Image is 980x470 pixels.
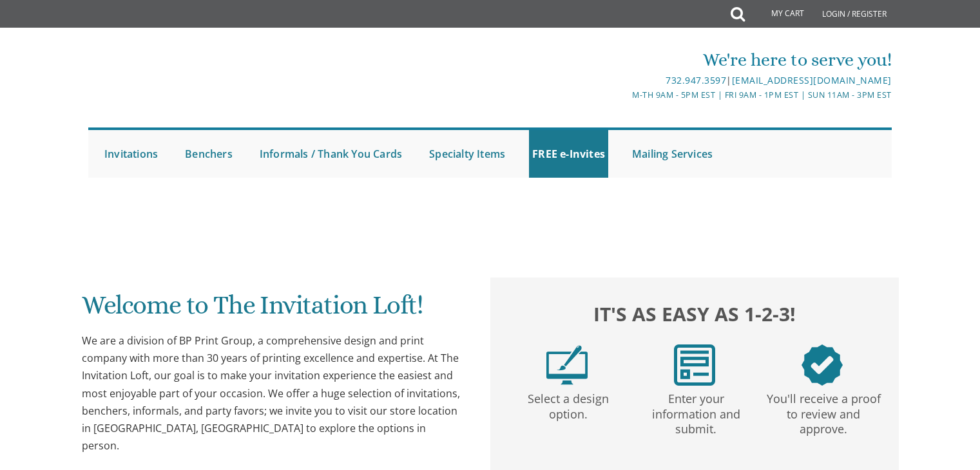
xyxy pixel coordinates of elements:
div: We are a division of BP Print Group, a comprehensive design and print company with more than 30 y... [82,332,465,455]
h2: It's as easy as 1-2-3! [503,299,886,328]
a: FREE e-Invites [529,130,608,178]
a: Mailing Services [629,130,716,178]
a: Informals / Thank You Cards [256,130,405,178]
p: Enter your information and submit. [635,386,757,437]
img: step1.png [546,344,588,386]
p: You'll receive a proof to review and approve. [762,386,885,437]
img: step2.png [674,344,715,386]
a: [EMAIL_ADDRESS][DOMAIN_NAME] [732,74,892,86]
a: Specialty Items [426,130,508,178]
a: My Cart [744,1,813,27]
img: step3.png [802,344,843,386]
a: Invitations [101,130,161,178]
a: 732.947.3597 [666,74,726,86]
div: We're here to serve you! [357,47,892,73]
a: Benchers [182,130,236,178]
p: Select a design option. [507,386,629,422]
h1: Welcome to The Invitation Loft! [82,291,465,329]
div: | [357,73,892,88]
div: M-Th 9am - 5pm EST | Fri 9am - 1pm EST | Sun 11am - 3pm EST [357,88,892,102]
